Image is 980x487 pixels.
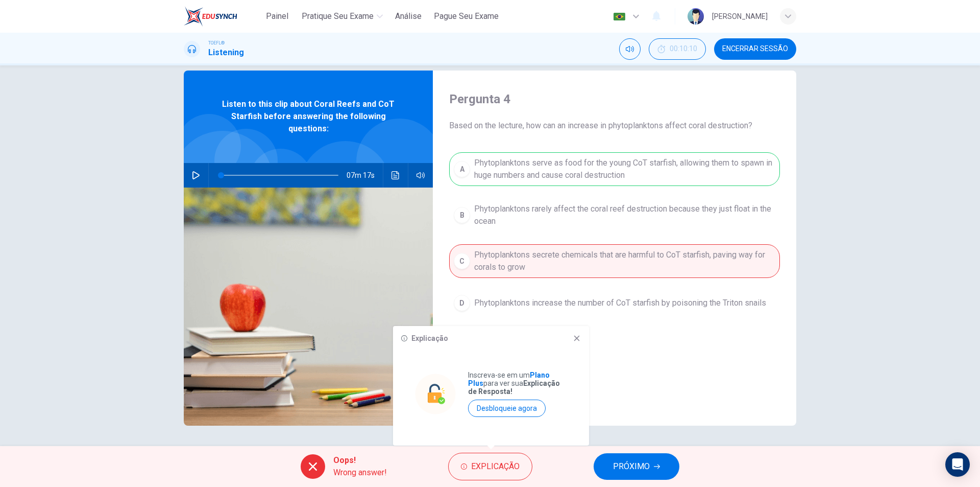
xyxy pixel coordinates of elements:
img: pt [613,13,626,20]
h4: Pergunta 4 [449,91,780,107]
img: Profile picture [688,8,704,25]
span: Pague Seu Exame [434,10,499,22]
span: Painel [266,10,288,22]
span: Pratique seu exame [302,10,374,22]
strong: Explicação de Resposta! [468,379,560,396]
div: Esconder [649,38,706,60]
span: PRÓXIMO [613,459,650,474]
div: Silenciar [619,38,641,60]
span: Explicação [471,459,520,474]
h1: Listening [208,47,244,59]
h6: Explicação [411,334,448,342]
span: 07m 17s [347,163,383,188]
div: Open Intercom Messenger [945,452,970,477]
p: Inscreva-se em um para ver sua [468,371,567,396]
strong: Plano Plus [468,371,550,387]
span: Based on the lecture, how can an increase in phytoplanktons affect coral destruction? [449,120,780,132]
div: [PERSON_NAME] [712,10,768,22]
button: Clique para ver a transcrição do áudio [387,163,404,188]
img: EduSynch logo [184,6,237,27]
span: Listen to this clip about Coral Reefs and CoT Starfish before answering the following questions: [217,98,400,135]
img: Listen to this clip about Coral Reefs and CoT Starfish before answering the following questions: [184,188,433,426]
span: 00:10:10 [670,45,697,53]
span: Oops! [333,454,387,467]
button: Desbloqueie agora [468,400,546,417]
span: Wrong answer! [333,467,387,479]
span: Encerrar Sessão [722,45,788,53]
span: TOEFL® [208,39,225,47]
span: Análise [395,10,422,22]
